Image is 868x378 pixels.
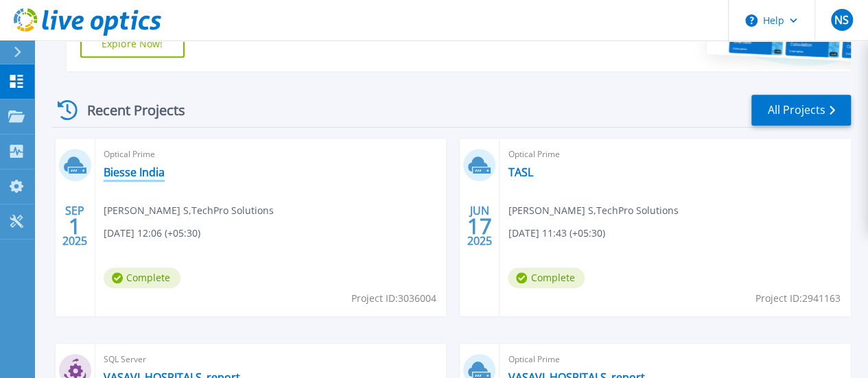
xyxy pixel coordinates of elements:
span: [PERSON_NAME] S , TechPro Solutions [508,203,678,218]
span: Optical Prime [508,147,843,162]
span: Complete [104,268,180,288]
div: JUN 2025 [467,201,493,251]
a: TASL [508,165,532,179]
span: Optical Prime [104,147,438,162]
a: Biesse India [104,165,165,179]
span: Project ID: 2941163 [755,291,841,306]
span: [DATE] 12:06 (+05:30) [104,226,200,241]
span: NS [834,14,849,25]
span: Complete [508,268,585,288]
span: SQL Server [104,352,438,367]
a: Explore Now! [80,30,185,58]
span: 1 [69,220,81,232]
a: All Projects [751,95,851,126]
span: [DATE] 11:43 (+05:30) [508,226,605,241]
div: SEP 2025 [62,201,88,251]
div: Recent Projects [53,93,204,127]
span: [PERSON_NAME] S , TechPro Solutions [104,203,274,218]
span: Project ID: 3036004 [351,291,436,306]
span: 17 [467,220,492,232]
span: Optical Prime [508,352,843,367]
